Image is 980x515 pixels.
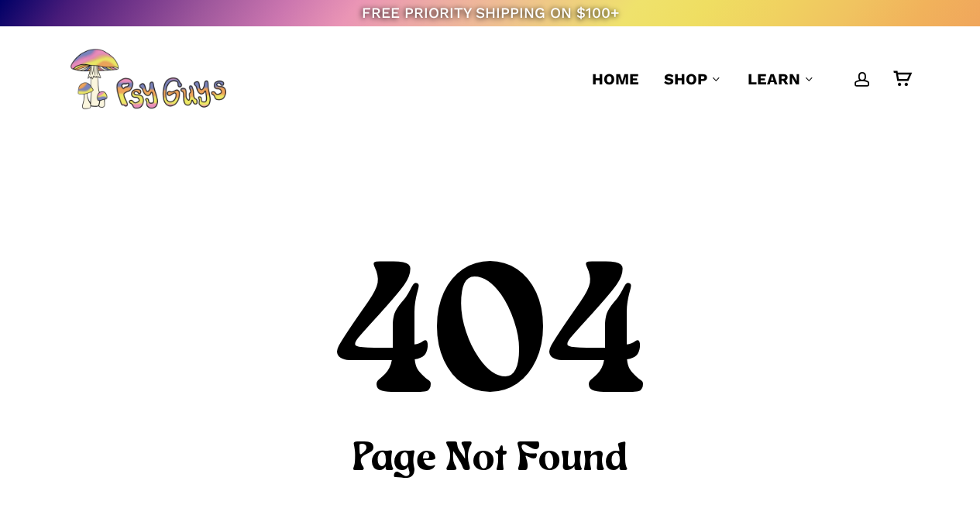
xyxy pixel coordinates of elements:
[748,68,816,90] a: Learn
[70,247,910,441] h1: 404
[592,70,639,88] span: Home
[664,70,707,88] span: Shop
[664,68,723,90] a: Shop
[70,48,226,110] img: PsyGuys
[592,68,639,90] a: Home
[70,446,910,474] h2: Page Not Found
[579,26,910,132] nav: Main Menu
[748,70,800,88] span: Learn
